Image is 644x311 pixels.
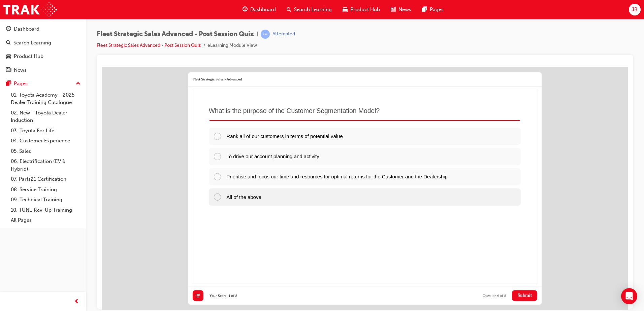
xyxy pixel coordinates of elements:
a: 05. Sales [8,146,83,157]
span: news-icon [391,5,396,14]
span: prev-icon [74,298,79,306]
a: Fleet Strategic Sales Advanced - Post Session Quiz [97,42,201,48]
span: news-icon [6,67,11,73]
span: Pages [430,6,444,13]
a: 03. Toyota For Life [8,126,83,136]
a: news-iconNews [385,3,417,16]
a: 07. Parts21 Certification [8,174,83,184]
span: Prioritise and focus our time and resources for optimal returns for the Customer and the Dealership [124,107,346,112]
a: pages-iconPages [417,3,449,16]
a: Product Hub [3,50,83,63]
div: Question 6 of 8 [381,227,404,231]
span: pages-icon [422,5,427,14]
span: What is the purpose of the Customer Segmentation Model? [107,40,278,47]
span: car-icon [6,54,11,60]
a: 08. Service Training [8,184,83,195]
div: Fleet Strategic Sales - Advanced [91,9,140,15]
div: Attempted [272,31,295,37]
span: To drive our account planning and activity [124,87,217,92]
a: All Pages [8,215,83,226]
a: 10. TUNE Rev-Up Training [8,205,83,215]
a: 09. Technical Training [8,195,83,205]
span: News [398,6,411,13]
a: 04. Customer Experience [8,136,83,146]
button: DashboardSearch LearningProduct HubNews [3,22,83,77]
span: Product Hub [350,6,380,13]
span: guage-icon [243,5,248,14]
div: News [14,66,27,74]
span: Rank all of our customers in terms of potential value [124,66,240,72]
a: News [3,64,83,76]
span: guage-icon [6,26,11,32]
span: pages-icon [6,81,11,87]
div: Product Hub [14,53,43,60]
a: 01. Toyota Academy - 2025 Dealer Training Catalogue [8,90,83,108]
span: Fleet Strategic Sales Advanced - Post Session Quiz [97,30,254,38]
div: Dashboard [14,25,39,33]
span: up-icon [76,79,80,88]
a: Dashboard [3,23,83,35]
a: search-iconSearch Learning [281,3,337,16]
a: guage-iconDashboard [237,3,281,16]
div: Open Intercom Messenger [621,288,637,304]
li: eLearning Module View [207,42,257,49]
span: JB [632,6,638,13]
div: Search Learning [13,39,51,47]
span: | [257,30,258,38]
button: Pages [3,77,83,90]
a: car-iconProduct Hub [337,3,385,16]
span: Search Learning [294,6,332,13]
div: Pages [14,80,28,88]
a: Search Learning [3,37,83,49]
span: car-icon [343,5,348,14]
a: 06. Electrification (EV & Hybrid) [8,156,83,174]
button: JB [629,4,641,15]
span: search-icon [287,5,291,14]
span: Submit [415,226,430,231]
span: Your Score: 1 of 8 [107,227,135,231]
span: learningRecordVerb_ATTEMPT-icon [261,30,270,39]
span: Dashboard [250,6,276,13]
a: 02. New - Toyota Dealer Induction [8,108,83,126]
span: search-icon [6,40,11,46]
img: Trak [3,2,57,17]
div: Your Score: 1 of 8 [107,227,135,231]
span: All of the above [124,127,159,133]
